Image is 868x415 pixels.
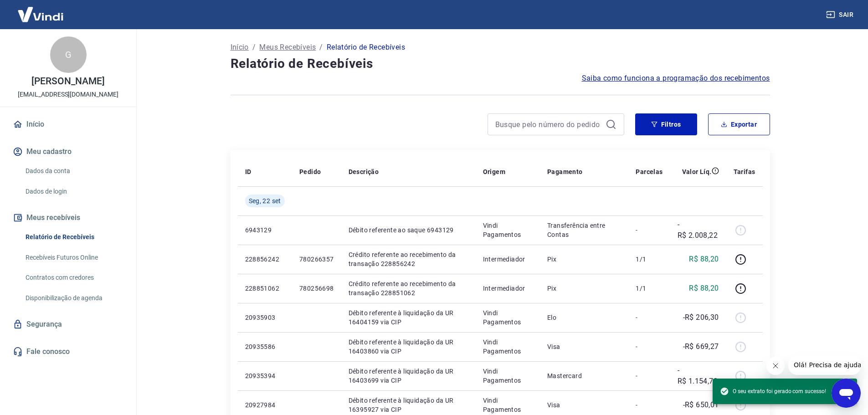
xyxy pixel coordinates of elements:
p: Vindi Pagamentos [483,338,533,356]
p: Débito referente à liquidação da UR 16403860 via CIP [349,338,468,356]
button: Meus recebíveis [11,208,125,228]
p: Relatório de Recebíveis [327,42,405,53]
p: 228851062 [245,284,285,293]
p: 1/1 [636,284,663,293]
p: Parcelas [636,167,663,176]
p: - [636,371,663,380]
p: [PERSON_NAME] [31,77,104,86]
p: Pagamento [547,167,583,176]
h4: Relatório de Recebíveis [231,55,770,73]
a: Dados da conta [22,162,125,180]
p: - [636,342,663,351]
p: 228856242 [245,255,285,264]
button: Filtros [635,113,697,135]
a: Meus Recebíveis [259,42,316,53]
a: Início [231,42,249,53]
p: Pedido [299,167,321,176]
p: Débito referente ao saque 6943129 [349,225,468,235]
p: -R$ 1.154,78 [678,365,719,387]
p: -R$ 206,30 [683,312,719,323]
p: - [636,313,663,322]
p: / [319,42,323,53]
p: ID [245,167,252,176]
p: Descrição [349,167,379,176]
a: Contratos com credores [22,268,125,287]
p: Vindi Pagamentos [483,308,533,327]
span: O seu extrato foi gerado com sucesso! [720,387,826,396]
button: Meu cadastro [11,142,125,162]
p: R$ 88,20 [689,254,719,265]
p: Transferência entre Contas [547,221,621,239]
p: Valor Líq. [682,167,712,176]
a: Relatório de Recebíveis [22,228,125,246]
a: Saiba como funciona a programação dos recebimentos [582,73,770,84]
p: Intermediador [483,255,533,264]
p: -R$ 2.008,22 [678,219,719,241]
p: / [252,42,256,53]
p: - [636,225,663,235]
p: Vindi Pagamentos [483,367,533,385]
p: Débito referente à liquidação da UR 16404159 via CIP [349,308,468,327]
p: Débito referente à liquidação da UR 16403699 via CIP [349,367,468,385]
iframe: Mensagem da empresa [788,355,861,375]
p: 780256698 [299,284,334,293]
div: G [50,36,87,73]
p: 20927984 [245,400,285,410]
a: Fale conosco [11,342,125,362]
span: Olá! Precisa de ajuda? [5,6,77,14]
p: Intermediador [483,284,533,293]
p: Vindi Pagamentos [483,221,533,239]
p: Mastercard [547,371,621,380]
iframe: Fechar mensagem [766,357,785,375]
button: Exportar [708,113,770,135]
a: Início [11,114,125,134]
a: Disponibilização de agenda [22,289,125,307]
p: Tarifas [734,167,755,176]
a: Segurança [11,314,125,334]
p: Origem [483,167,505,176]
p: Débito referente à liquidação da UR 16395927 via CIP [349,396,468,414]
input: Busque pelo número do pedido [495,118,602,131]
p: [EMAIL_ADDRESS][DOMAIN_NAME] [18,90,118,99]
p: Pix [547,255,621,264]
p: 780266357 [299,255,334,264]
p: Crédito referente ao recebimento da transação 228856242 [349,250,468,268]
p: Elo [547,313,621,322]
p: 6943129 [245,225,285,235]
p: -R$ 669,27 [683,341,719,352]
p: Pix [547,284,621,293]
button: Sair [824,6,857,23]
p: 20935586 [245,342,285,351]
p: 20935394 [245,371,285,380]
p: Crédito referente ao recebimento da transação 228851062 [349,279,468,297]
iframe: Botão para abrir a janela de mensagens [832,379,861,408]
p: Vindi Pagamentos [483,396,533,414]
a: Recebíveis Futuros Online [22,248,125,267]
img: Vindi [11,0,70,28]
p: -R$ 650,01 [683,400,719,410]
p: Visa [547,342,621,351]
p: 1/1 [636,255,663,264]
p: Visa [547,400,621,410]
a: Dados de login [22,182,125,201]
p: R$ 88,20 [689,283,719,294]
p: - [636,400,663,410]
p: 20935903 [245,313,285,322]
span: Seg, 22 set [249,196,281,205]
